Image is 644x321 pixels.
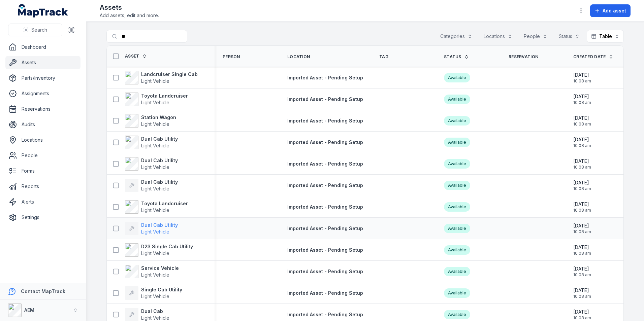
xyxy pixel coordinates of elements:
[287,96,363,102] span: Imported Asset - Pending Setup
[125,200,188,214] a: Toyota LandcruiserLight Vehicle
[444,54,461,60] span: Status
[573,287,591,299] time: 20/08/2025, 10:08:45 am
[287,139,363,146] a: Imported Asset - Pending Setup
[587,30,624,43] button: Table
[444,267,470,276] div: Available
[24,307,34,313] strong: AEM
[287,312,363,317] span: Imported Asset - Pending Setup
[573,136,591,148] time: 20/08/2025, 10:08:45 am
[141,157,178,164] strong: Dual Cab Utility
[141,250,169,256] span: Light Vehicle
[141,243,193,250] strong: D23 Single Cab Utility
[573,158,591,165] span: [DATE]
[287,311,363,318] a: Imported Asset - Pending Setup
[223,54,240,60] span: Person
[287,268,363,275] a: Imported Asset - Pending Setup
[100,12,159,19] span: Add assets, edit and more.
[573,265,591,272] span: [DATE]
[287,74,363,81] a: Imported Asset - Pending Setup
[125,136,178,149] a: Dual Cab UtilityLight Vehicle
[141,93,188,99] strong: Toyota Landcruiser
[141,265,179,272] strong: Service Vehicle
[573,78,591,84] span: 10:08 am
[125,222,178,235] a: Dual Cab UtilityLight Vehicle
[8,24,62,36] button: Search
[141,286,182,293] strong: Single Cab Utility
[573,136,591,143] span: [DATE]
[287,182,363,188] span: Imported Asset - Pending Setup
[141,179,178,185] strong: Dual Cab Utility
[573,251,591,256] span: 10:08 am
[141,143,169,148] span: Light Vehicle
[5,40,80,54] a: Dashboard
[141,100,169,105] span: Light Vehicle
[125,114,176,128] a: Station WagonLight Vehicle
[141,200,188,207] strong: Toyota Landcruiser
[5,149,80,162] a: People
[287,182,363,189] a: Imported Asset - Pending Setup
[573,115,591,121] span: [DATE]
[573,222,591,229] span: [DATE]
[5,164,80,178] a: Forms
[5,180,80,193] a: Reports
[573,287,591,294] span: [DATE]
[287,247,363,253] a: Imported Asset - Pending Setup
[287,247,363,253] span: Imported Asset - Pending Setup
[573,100,591,105] span: 10:08 am
[287,204,363,210] span: Imported Asset - Pending Setup
[287,269,363,274] span: Imported Asset - Pending Setup
[590,4,631,17] button: Add asset
[573,54,606,60] span: Created Date
[573,121,591,127] span: 10:08 am
[141,272,169,278] span: Light Vehicle
[519,30,552,43] button: People
[573,179,591,191] time: 20/08/2025, 10:08:45 am
[125,53,147,59] a: Asset
[573,93,591,100] span: [DATE]
[5,211,80,224] a: Settings
[18,4,68,17] a: MapTrack
[141,308,169,315] strong: Dual Cab
[125,93,188,106] a: Toyota LandcruiserLight Vehicle
[479,30,517,43] button: Locations
[509,54,538,60] span: Reservation
[573,201,591,213] time: 20/08/2025, 10:08:45 am
[573,186,591,191] span: 10:08 am
[141,114,176,121] strong: Station Wagon
[141,222,178,228] strong: Dual Cab Utility
[141,207,169,213] span: Light Vehicle
[573,179,591,186] span: [DATE]
[444,159,470,169] div: Available
[573,54,613,60] a: Created Date
[573,208,591,213] span: 10:08 am
[573,315,591,321] span: 10:08 am
[287,290,363,296] span: Imported Asset - Pending Setup
[141,71,198,78] strong: Landcruiser Single Cab
[573,265,591,278] time: 20/08/2025, 10:08:45 am
[444,95,470,104] div: Available
[125,71,198,84] a: Landcruiser Single CabLight Vehicle
[125,265,179,278] a: Service VehicleLight Vehicle
[379,54,388,60] span: Tag
[141,164,169,170] span: Light Vehicle
[573,309,591,321] time: 20/08/2025, 10:08:45 am
[554,30,584,43] button: Status
[287,225,363,232] a: Imported Asset - Pending Setup
[573,229,591,235] span: 10:08 am
[141,293,169,299] span: Light Vehicle
[573,244,591,251] span: [DATE]
[444,310,470,319] div: Available
[444,73,470,82] div: Available
[141,315,169,321] span: Light Vehicle
[125,243,193,257] a: D23 Single Cab UtilityLight Vehicle
[5,56,80,69] a: Assets
[125,157,178,171] a: Dual Cab UtilityLight Vehicle
[5,118,80,131] a: Audits
[125,286,182,300] a: Single Cab UtilityLight Vehicle
[573,201,591,208] span: [DATE]
[141,136,178,142] strong: Dual Cab Utility
[287,96,363,103] a: Imported Asset - Pending Setup
[5,195,80,209] a: Alerts
[573,143,591,148] span: 10:08 am
[287,54,310,60] span: Location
